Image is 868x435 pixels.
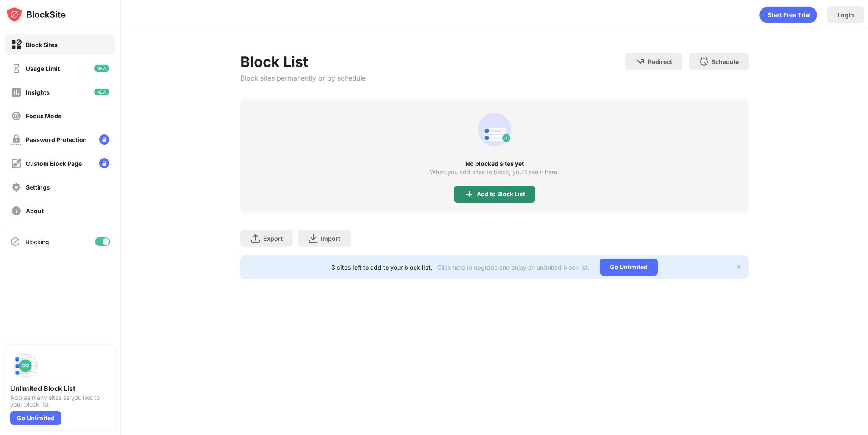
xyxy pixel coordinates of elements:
div: About [26,207,44,215]
div: Add to Block List [477,191,525,198]
div: animation [474,109,515,150]
div: Add as many sites as you like to your block list [10,394,110,408]
img: block-on.svg [11,39,22,50]
img: new-icon.svg [94,65,109,72]
img: lock-menu.svg [99,134,109,145]
div: Click here to upgrade and enjoy an unlimited block list. [437,264,590,271]
div: Block Sites [26,41,58,48]
img: settings-off.svg [11,182,22,192]
div: Block sites permanently or by schedule [240,74,366,82]
div: Login [837,11,854,19]
img: insights-off.svg [11,87,22,98]
img: new-icon.svg [94,89,109,95]
img: push-block-list.svg [10,350,41,381]
div: Usage Limit [26,65,60,72]
div: Go Unlimited [600,259,658,276]
div: Unlimited Block List [10,384,110,393]
img: focus-off.svg [11,111,22,121]
div: Block List [240,53,366,70]
div: No blocked sites yet [240,160,749,167]
div: Import [321,235,340,242]
div: animation [759,6,817,23]
div: Go Unlimited [10,411,61,425]
div: When you add sites to block, you’ll see it here. [430,169,559,176]
img: x-button.svg [735,264,742,270]
div: Schedule [712,58,739,65]
div: Focus Mode [26,112,61,120]
div: Insights [26,89,50,96]
img: about-off.svg [11,206,22,216]
div: Custom Block Page [26,160,82,167]
img: password-protection-off.svg [11,134,22,145]
div: 3 sites left to add to your block list. [331,264,432,271]
img: customize-block-page-off.svg [11,158,22,169]
img: time-usage-off.svg [11,63,22,74]
img: logo-blocksite.svg [6,6,66,23]
img: lock-menu.svg [99,158,109,168]
div: Password Protection [26,136,87,143]
div: Settings [26,184,50,191]
div: Redirect [648,58,672,65]
div: Blocking [25,238,49,245]
div: Export [263,235,283,242]
img: blocking-icon.svg [10,237,20,247]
